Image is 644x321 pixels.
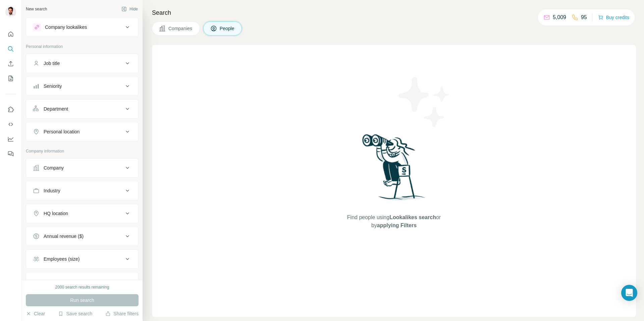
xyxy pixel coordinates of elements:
[55,284,109,290] div: 2000 search results remaining
[394,72,454,132] img: Surfe Illustration - Stars
[26,251,138,267] button: Employees (size)
[44,210,68,217] div: HQ location
[26,55,138,71] button: Job title
[44,106,68,112] div: Department
[44,278,71,285] div: Technologies
[5,58,16,70] button: Enrich CSV
[26,228,138,244] button: Annual revenue ($)
[5,28,16,40] button: Quick start
[26,160,138,176] button: Company
[5,72,16,84] button: My lists
[26,274,138,290] button: Technologies
[389,214,436,220] span: Lookalikes search
[5,133,16,145] button: Dashboard
[44,187,60,194] div: Industry
[621,285,637,301] div: Open Intercom Messenger
[44,165,64,171] div: Company
[26,44,139,50] p: Personal information
[598,13,629,22] button: Buy credits
[5,7,16,17] img: Avatar
[44,60,60,67] div: Job title
[359,132,429,207] img: Surfe Illustration - Woman searching with binoculars
[26,101,138,117] button: Department
[26,78,138,94] button: Seniority
[44,128,79,135] div: Personal location
[377,222,417,228] span: applying Filters
[553,13,566,21] p: 5,009
[26,6,47,12] div: New search
[26,148,139,154] p: Company information
[26,205,138,221] button: HQ location
[26,124,138,140] button: Personal location
[44,83,62,89] div: Seniority
[26,310,45,317] button: Clear
[105,310,139,317] button: Share filters
[58,310,92,317] button: Save search
[5,43,16,55] button: Search
[45,24,87,30] div: Company lookalikes
[44,256,79,262] div: Employees (size)
[26,183,138,199] button: Industry
[340,213,447,230] span: Find people using or by
[5,118,16,130] button: Use Surfe API
[117,4,143,14] button: Hide
[44,233,84,240] div: Annual revenue ($)
[5,148,16,160] button: Feedback
[168,25,193,32] span: Companies
[152,8,636,17] h4: Search
[5,104,16,116] button: Use Surfe on LinkedIn
[220,25,235,32] span: People
[581,13,587,21] p: 95
[26,19,138,35] button: Company lookalikes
